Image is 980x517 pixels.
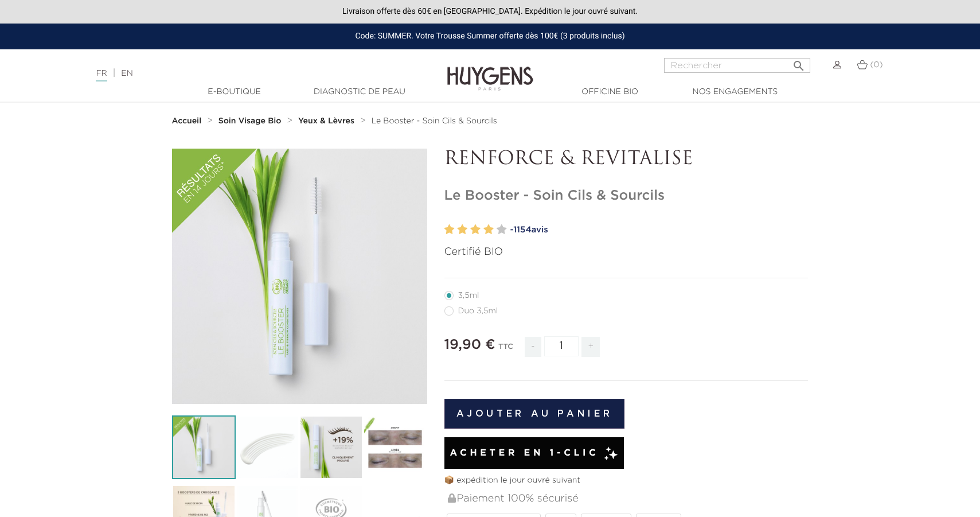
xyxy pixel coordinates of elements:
[218,116,284,126] a: Soin Visage Bio
[96,69,107,81] a: FR
[218,117,282,125] strong: Soin Visage Bio
[457,221,467,238] label: 2
[470,221,481,238] label: 3
[298,116,357,126] a: Yeux & Lèvres
[444,399,625,429] button: Ajouter au panier
[172,117,202,125] strong: Accueil
[513,226,531,234] span: 1154
[444,291,493,300] label: 3,5ml
[444,475,809,487] p: 📦 expédition le jour ouvré suivant
[448,493,456,503] img: Paiement 100% sécurisé
[447,487,809,511] div: Paiement 100% sécurisé
[447,48,533,92] img: Huygens
[444,221,455,238] label: 1
[302,86,417,98] a: Diagnostic de peau
[444,188,809,204] h1: Le Booster - Soin Cils & Sourcils
[664,58,810,73] input: Rechercher
[788,55,809,70] button: 
[525,337,541,357] span: -
[121,69,132,77] a: EN
[870,61,883,69] span: (0)
[444,244,809,260] p: Certifié BIO
[444,338,495,352] span: 19,90 €
[498,335,513,366] div: TTC
[177,86,292,98] a: E-Boutique
[371,117,497,125] span: Le Booster - Soin Cils & Sourcils
[544,336,579,356] input: Quantité
[581,337,600,357] span: +
[678,86,792,98] a: Nos engagements
[172,415,236,479] img: Le Booster - Soin Cils & Sourcils
[90,67,400,80] div: |
[483,221,494,238] label: 4
[510,221,809,239] a: -1154avis
[298,117,354,125] strong: Yeux & Lèvres
[444,149,809,170] p: RENFORCE & REVITALISE
[792,56,806,69] i: 
[553,86,667,98] a: Officine Bio
[444,306,512,316] label: Duo 3,5ml
[172,116,204,126] a: Accueil
[497,221,507,238] label: 5
[371,116,497,126] a: Le Booster - Soin Cils & Sourcils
